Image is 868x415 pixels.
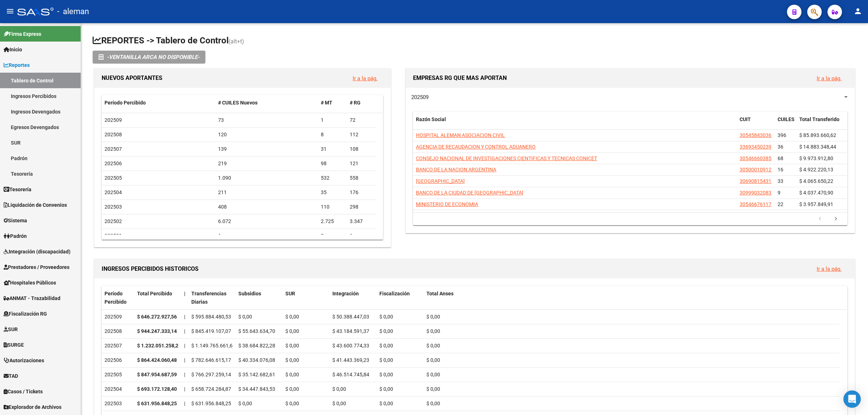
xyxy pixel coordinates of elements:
[105,291,127,305] span: Período Percibido
[181,286,188,310] datatable-header-cell: |
[416,132,505,138] span: HOSPITAL ALEMAN ASOCIACION CIVIL
[379,328,393,334] span: $ 0,00
[332,357,369,363] span: $ 41.443.369,23
[379,357,393,363] span: $ 0,00
[285,291,295,296] span: SUR
[426,291,454,296] span: Total Anses
[105,233,122,239] span: 202501
[799,155,833,161] span: $ 9.973.912,80
[321,159,344,168] div: 98
[218,203,315,211] div: 408
[238,314,252,320] span: $ 0,00
[350,145,373,153] div: 108
[811,262,847,275] button: Ir a la pág.
[379,386,393,392] span: $ 0,00
[740,178,771,184] span: 30690815431
[350,217,373,226] div: 3.347
[4,388,43,395] span: Casos / Tickets
[4,217,27,224] span: Sistema
[347,95,376,111] datatable-header-cell: # RG
[4,403,61,411] span: Explorador de Archivos
[426,343,440,348] span: $ 0,00
[740,167,771,172] span: 30500010912
[184,328,185,334] span: |
[235,286,282,310] datatable-header-cell: Subsidios
[285,401,299,406] span: $ 0,00
[191,401,231,406] span: $ 631.956.848,25
[285,357,299,363] span: $ 0,00
[426,372,440,377] span: $ 0,00
[778,116,795,122] span: CUILES
[350,159,373,168] div: 121
[282,286,329,310] datatable-header-cell: SUR
[137,386,177,392] strong: $ 693.172.128,40
[332,291,359,296] span: Integración
[285,372,299,377] span: $ 0,00
[778,132,786,138] span: 396
[238,328,275,334] span: $ 55.643.634,70
[285,314,299,320] span: $ 0,00
[107,51,200,64] i: -VENTANILLA ARCA NO DISPONIBLE-
[191,343,235,348] span: $ 1.149.765.661,68
[191,372,231,377] span: $ 766.297.259,14
[416,201,478,207] span: MINISTERIO DE ECONOMIA
[184,401,185,406] span: |
[778,190,780,196] span: 9
[379,314,393,320] span: $ 0,00
[350,100,361,106] span: # RG
[799,201,833,207] span: $ 3.957.849,91
[191,328,231,334] span: $ 845.419.107,07
[137,401,177,406] strong: $ 631.956.848,25
[799,167,833,172] span: $ 4.922.220,13
[318,95,347,111] datatable-header-cell: # MT
[218,188,315,197] div: 211
[184,357,185,363] span: |
[737,112,775,136] datatable-header-cell: CUIT
[105,161,122,166] span: 202506
[105,371,131,379] div: 202505
[4,263,69,271] span: Prestadores / Proveedores
[329,286,376,310] datatable-header-cell: Integración
[321,232,344,240] div: 0
[379,372,393,377] span: $ 0,00
[105,399,131,408] div: 202503
[321,203,344,211] div: 110
[817,75,842,82] a: Ir a la pág.
[137,291,172,296] span: Total Percibido
[105,189,122,195] span: 202504
[321,100,332,106] span: # MT
[426,357,440,363] span: $ 0,00
[321,174,344,182] div: 532
[321,145,344,153] div: 31
[191,291,226,305] span: Transferencias Diarias
[4,46,22,54] span: Inicio
[4,248,71,256] span: Integración (discapacidad)
[218,232,315,240] div: 6
[778,178,783,184] span: 33
[184,291,186,296] span: |
[184,372,185,377] span: |
[799,178,833,184] span: $ 4.065.650,22
[285,328,299,334] span: $ 0,00
[416,155,597,161] span: CONSEJO NACIONAL DE INVESTIGACIONES CIENTIFICAS Y TECNICAS CONICET
[413,74,507,81] span: EMPRESAS RG QUE MAS APORTAN
[57,4,89,20] span: - aleman
[218,174,315,182] div: 1.090
[379,401,393,406] span: $ 0,00
[350,116,373,124] div: 72
[426,314,440,320] span: $ 0,00
[105,117,122,123] span: 202509
[184,314,185,320] span: |
[350,203,373,211] div: 298
[218,217,315,226] div: 6.072
[105,132,122,137] span: 202508
[238,372,275,377] span: $ 35.142.682,61
[426,328,440,334] span: $ 0,00
[137,314,177,320] strong: $ 646.272.927,56
[321,217,344,226] div: 2.725
[416,167,496,172] span: BANCO DE LA NACION ARGENTINA
[799,190,833,196] span: $ 4.037.470,90
[218,131,315,139] div: 120
[4,325,18,333] span: SUR
[740,132,771,138] span: 30545843036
